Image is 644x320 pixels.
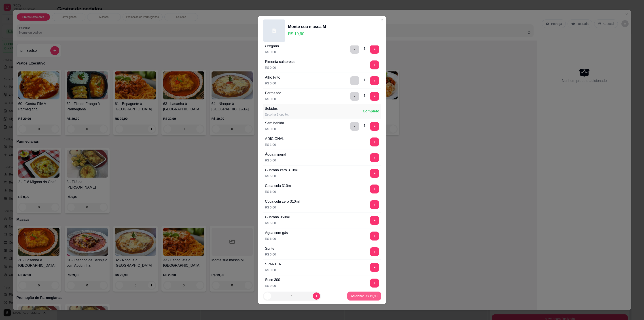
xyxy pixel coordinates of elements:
p: R$ 6,00 [265,174,298,178]
button: delete [350,122,359,131]
div: Orégano [265,43,279,49]
button: add [370,122,379,131]
div: Escolha 1 opção. [265,112,289,117]
div: Coca cola zero 310ml [265,199,300,204]
div: Pimenta calabresa [265,59,295,64]
button: add [370,232,379,241]
p: R$ 0,00 [265,50,279,54]
p: R$ 0,00 [265,97,281,101]
div: Monte sua massa M [288,24,326,30]
p: R$ 5,00 [265,158,286,163]
div: Bebidas [265,106,289,111]
p: R$ 0,00 [265,81,280,86]
p: R$ 9,00 [265,283,280,288]
div: Suco 300 [265,277,280,283]
button: add [370,279,379,288]
p: Adicionar R$ 19,90 [351,294,377,298]
button: add [370,137,379,146]
div: Guaraná 350ml [265,215,290,220]
div: 1 [364,46,366,52]
div: Guaraná zero 310ml [265,168,298,173]
button: Close [378,17,386,24]
button: add [370,247,379,256]
div: Parmesão [265,90,281,96]
div: Alho Frito [265,75,280,80]
button: add [370,185,379,193]
button: add [370,92,379,101]
div: SPARTEN [265,262,282,267]
p: R$ 0,00 [265,127,284,131]
div: Sprite [265,246,276,251]
button: add [370,200,379,209]
p: R$ 6,00 [265,189,292,194]
p: R$ 0,00 [265,65,295,70]
button: increase-product-quantity [313,292,320,300]
button: decrease-product-quantity [264,292,271,300]
button: add [370,263,379,272]
button: delete [350,76,359,85]
p: R$ 6,00 [265,221,290,225]
p: R$ 6,00 [265,205,300,210]
div: Água mineral [265,152,286,157]
button: add [370,45,379,54]
p: R$ 6,00 [265,236,288,241]
div: Coca cola 310ml [265,183,292,189]
div: 1 [364,77,366,83]
p: R$ 1,00 [265,142,284,147]
div: 1 [364,123,366,129]
button: delete [350,45,359,54]
p: R$ 19,90 [288,31,326,37]
div: Completo [363,109,379,114]
div: ADICIONAL [265,136,284,142]
p: R$ 9,00 [265,268,282,272]
button: add [370,76,379,85]
button: add [370,169,379,178]
div: Água com gás [265,230,288,236]
button: add [370,60,379,69]
button: add [370,216,379,225]
button: add [370,153,379,162]
div: 1 [364,93,366,99]
div: Sem bebida [265,120,284,126]
p: R$ 6,00 [265,252,276,257]
button: delete [350,92,359,101]
button: Adicionar R$ 19,90 [347,292,381,301]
